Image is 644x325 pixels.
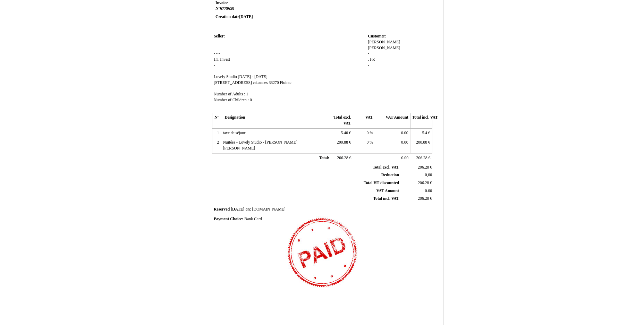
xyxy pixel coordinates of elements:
span: [DATE] [239,15,253,19]
span: 206.28 [337,156,348,160]
span: 33270 [269,80,279,85]
span: 0.00 [401,131,408,135]
td: € [400,179,433,187]
span: 0 [367,131,369,135]
span: 206.28 [416,156,427,160]
span: 0 [367,140,369,145]
span: 206.28 [418,181,429,185]
span: HT [214,57,219,62]
span: 206.28 [418,165,429,170]
td: € [410,153,432,163]
td: € [410,128,432,138]
span: Number of Adults : [214,92,245,96]
span: Floirac [280,80,291,85]
th: N° [212,113,221,128]
td: € [331,153,353,163]
span: - [214,46,215,50]
span: on: [245,207,251,212]
span: taxe de séjour [223,131,245,135]
span: Invest [220,57,230,62]
span: [PERSON_NAME] [368,46,400,50]
span: 0.00 [401,156,408,160]
span: 5.40 [341,131,348,135]
span: 0.00 [425,189,432,193]
span: Number of Children : [214,98,249,102]
th: Designation [221,113,331,128]
td: % [353,128,375,138]
span: 200.88 [416,140,427,145]
span: [DATE] - [DATE] [238,75,268,79]
strong: Creation date [215,15,253,19]
span: FR [370,57,375,62]
span: - [368,51,369,56]
span: Total HT discounted [364,181,399,185]
span: [DOMAIN_NAME] [252,207,286,212]
span: - [216,51,218,56]
span: [PERSON_NAME] [368,40,400,44]
span: - [368,63,369,68]
td: 1 [212,128,221,138]
span: - [214,63,215,68]
span: 5.4 [422,131,427,135]
th: Total excl. VAT [331,113,353,128]
span: 0 [250,98,252,102]
td: € [400,164,433,171]
td: € [331,138,353,153]
span: - [214,51,215,56]
td: € [331,128,353,138]
span: 200.88 [337,140,348,145]
span: Nuitées - Lovely Studio - [PERSON_NAME] [PERSON_NAME] [223,140,297,151]
td: € [400,195,433,203]
td: % [353,138,375,153]
span: [STREET_ADDRESS] cabannes [214,80,268,85]
span: Lovely Studio [214,75,237,79]
span: 1 [246,92,248,96]
span: Reduction [381,173,399,177]
td: 2 [212,138,221,153]
strong: N° [215,6,298,11]
td: € [410,138,432,153]
th: VAT Amount [375,113,410,128]
span: - [214,40,215,44]
span: Reserved [214,207,230,212]
span: Customer: [368,34,386,39]
span: VAT Amount [376,189,399,193]
span: Total: [319,156,329,160]
span: . [368,57,369,62]
span: Bank Card [244,217,262,221]
span: 0.00 [401,140,408,145]
span: 206.28 [418,196,429,201]
span: Seller: [214,34,225,39]
span: 6779658 [220,6,234,11]
th: Total incl. VAT [410,113,432,128]
span: 0,00 [425,173,432,177]
th: VAT [353,113,375,128]
span: Total incl. VAT [373,196,399,201]
span: Payment Choice: [214,217,243,221]
span: Total excl. VAT [373,165,399,170]
span: Invoice [215,1,228,5]
span: [DATE] [231,207,244,212]
span: - [219,51,220,56]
